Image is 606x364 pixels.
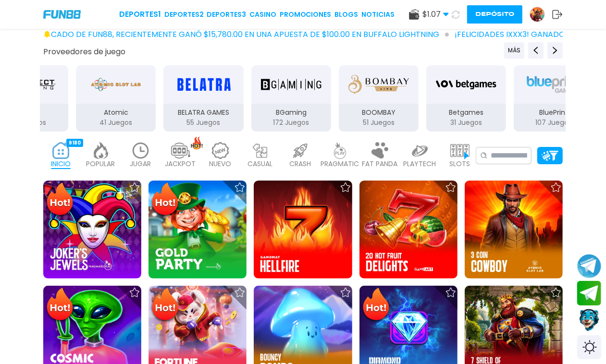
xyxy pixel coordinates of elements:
[361,10,395,20] a: NOTICIAS
[577,308,601,333] button: Contact customer service
[89,71,143,98] img: Atomic
[131,142,150,159] img: recent_light.webp
[130,159,151,169] p: JUGAR
[426,108,506,118] p: Betgames
[148,181,247,279] img: Gold Party
[165,159,196,169] p: JACKPOT
[335,64,422,133] button: BOOMBAY
[404,159,436,169] p: PLAYTECH
[76,108,156,118] p: Atomic
[251,142,270,159] img: casual_light.webp
[449,159,470,169] p: SLOTS
[163,118,243,128] p: 55 Juegos
[510,64,597,133] button: BluePrint
[334,10,358,20] a: BLOGS
[251,108,331,118] p: BGaming
[360,287,392,324] img: Hot
[254,181,352,279] img: Hellfire
[362,159,398,169] p: FAT PANDA
[577,281,601,306] button: Join telegram
[504,42,524,59] button: Previous providers
[51,142,71,159] img: home_active.webp
[410,142,430,159] img: playtech_light.webp
[119,9,161,20] a: Deportes1
[149,287,181,324] img: Hot
[207,10,246,20] a: Deportes3
[43,181,141,279] img: Joker's Jewels
[422,9,449,20] span: $ 1.07
[530,7,552,22] a: Avatar
[43,10,81,18] img: Company Logo
[51,159,71,169] p: INICIO
[514,118,594,128] p: 107 Juegos
[422,64,510,133] button: Betgames
[66,139,83,147] div: 9180
[528,42,544,59] button: Previous providers
[191,136,203,149] img: hot
[514,108,594,118] p: BluePrint
[72,64,160,133] button: Atomic
[547,42,563,59] button: Next providers
[251,118,331,128] p: 172 Juegos
[43,47,125,57] button: Proveedores de juego
[426,118,506,128] p: 31 Juegos
[211,142,230,159] img: new_light.webp
[280,10,332,20] a: Promociones
[164,10,204,20] a: Deportes2
[248,159,273,169] p: CASUAL
[331,142,350,159] img: pragmatic_light.webp
[149,182,181,219] img: Hot
[450,142,470,159] img: slots_light.webp
[249,10,276,20] a: CASINO
[171,142,190,159] img: jackpot_light.webp
[44,182,75,219] img: Hot
[348,71,409,98] img: BOOMBAY
[523,71,584,98] img: BluePrint
[87,159,115,169] p: POPULAR
[465,181,563,279] img: 3 Coin Cowboy
[76,118,156,128] p: 41 Juegos
[210,159,232,169] p: NUEVO
[289,159,311,169] p: CRASH
[291,142,310,159] img: crash_light.webp
[247,64,335,133] button: BGaming
[321,159,359,169] p: PRAGMATIC
[163,108,243,118] p: BELATRA GAMES
[91,142,111,159] img: popular_light.webp
[44,287,75,324] img: Hot
[371,142,390,159] img: fat_panda_light.webp
[530,7,544,22] img: Avatar
[1,71,55,98] img: Aspect
[436,71,496,98] img: Betgames
[173,71,234,98] img: BELATRA GAMES
[467,5,522,24] button: Depósito
[160,64,247,133] button: BELATRA GAMES
[339,118,419,128] p: 51 Juegos
[359,181,458,279] img: 20 Hot Fruit Delights
[339,108,419,118] p: BOOMBAY
[261,71,322,98] img: BGaming
[577,254,601,279] button: Join telegram channel
[542,151,558,161] img: Platform Filter
[577,335,601,359] div: Switch theme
